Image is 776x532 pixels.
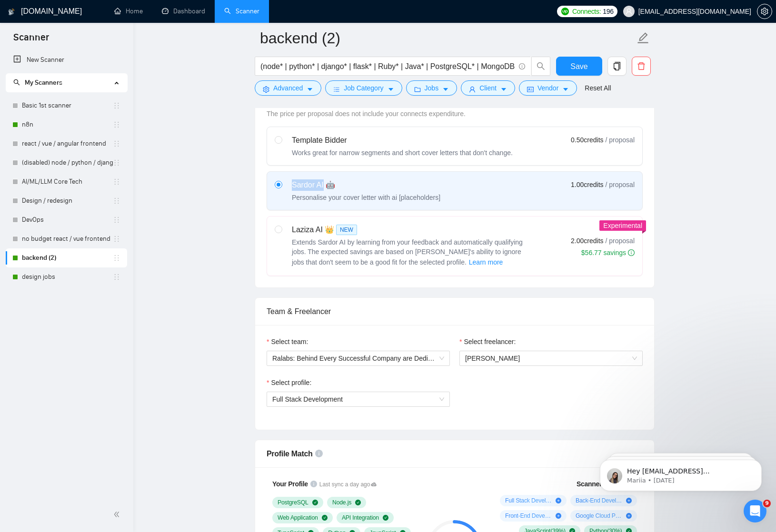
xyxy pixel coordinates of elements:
[310,481,317,487] span: info-circle
[325,224,334,236] span: 👑
[114,7,143,15] a: homeHome
[505,497,552,504] span: Full Stack Development ( 48 %)
[113,121,120,128] span: holder
[632,62,650,70] span: delete
[292,193,440,202] div: Personalise your cover letter with ai [placeholders]
[465,355,520,362] span: [PERSON_NAME]
[267,336,308,347] label: Select team:
[292,224,530,236] div: Laziza AI
[272,395,343,403] span: Full Stack Development
[267,450,313,458] span: Profile Match
[292,179,440,191] div: Sardor AI 🤖
[606,135,635,145] span: / proposal
[556,57,602,76] button: Save
[425,83,439,93] span: Jobs
[586,440,776,506] iframe: Intercom notifications message
[626,513,632,519] span: plus-circle
[336,225,357,235] span: NEW
[763,500,771,507] span: 9
[113,273,120,281] span: holder
[572,6,601,17] span: Connects:
[500,86,507,93] span: caret-down
[6,30,57,50] span: Scanner
[570,60,587,72] span: Save
[267,298,643,325] div: Team & Freelancer
[469,257,503,267] span: Learn more
[626,8,632,15] span: user
[581,248,635,257] div: $56.77 savings
[22,267,113,286] a: design jobs
[332,499,351,506] span: Node.js
[113,254,120,262] span: holder
[278,499,308,506] span: PostgreSQL
[6,191,127,210] li: Design / redesign
[272,480,308,488] span: Your Profile
[406,80,458,96] button: folderJobscaret-down
[263,86,269,93] span: setting
[6,210,127,229] li: DevOps
[556,498,561,503] span: plus-circle
[6,153,127,172] li: (disabled) node / python / django / flask / ruby / backend
[6,267,127,286] li: design jobs
[637,32,649,44] span: edit
[22,153,113,172] a: (disabled) node / python / django / flask / ruby / backend
[537,83,558,93] span: Vendor
[342,514,379,522] span: API Integration
[22,96,113,115] a: Basic 1st scanner
[585,83,611,93] a: Reset All
[315,450,323,457] span: info-circle
[319,480,377,489] span: Last sync a day ago
[757,8,772,15] a: setting
[22,115,113,134] a: n8n
[606,180,635,189] span: / proposal
[603,6,613,17] span: 196
[267,99,466,118] span: Choose the algorithm for you bidding. The price per proposal does not include your connects expen...
[322,515,328,521] span: check-circle
[628,249,635,256] span: info-circle
[312,500,318,505] span: check-circle
[505,512,552,520] span: Front-End Development ( 9 %)
[383,515,388,521] span: check-circle
[13,79,62,87] span: My Scanners
[113,216,120,224] span: holder
[113,102,120,109] span: holder
[162,7,205,15] a: dashboardDashboard
[561,8,569,15] img: upwork-logo.png
[388,86,394,93] span: caret-down
[532,62,550,70] span: search
[576,512,622,520] span: Google Cloud Platform ( 8 %)
[442,86,449,93] span: caret-down
[22,229,113,248] a: no budget react / vue frontend
[278,514,318,522] span: Web Application
[6,115,127,134] li: n8n
[571,236,603,246] span: 2.00 credits
[224,7,259,15] a: searchScanner
[468,256,504,268] button: Laziza AI NEWExtends Sardor AI by learning from your feedback and automatically qualifying jobs. ...
[469,86,476,93] span: user
[13,79,20,86] span: search
[22,134,113,153] a: react / vue / angular frontend
[355,500,361,505] span: check-circle
[6,248,127,267] li: backend (2)
[113,140,120,148] span: holder
[6,50,127,69] li: New Scanner
[577,481,628,487] span: Scanner Insights
[113,178,120,186] span: holder
[576,497,622,504] span: Back-End Development ( 16 %)
[325,80,402,96] button: barsJob Categorycaret-down
[606,236,635,246] span: / proposal
[603,222,642,229] span: Experimental
[22,172,113,191] a: AI/ML/LLM Core Tech
[333,86,340,93] span: bars
[757,4,772,19] button: setting
[556,513,561,519] span: plus-circle
[22,248,113,267] a: backend (2)
[113,197,120,205] span: holder
[562,86,569,93] span: caret-down
[113,159,120,167] span: holder
[608,62,626,70] span: copy
[519,80,577,96] button: idcardVendorcaret-down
